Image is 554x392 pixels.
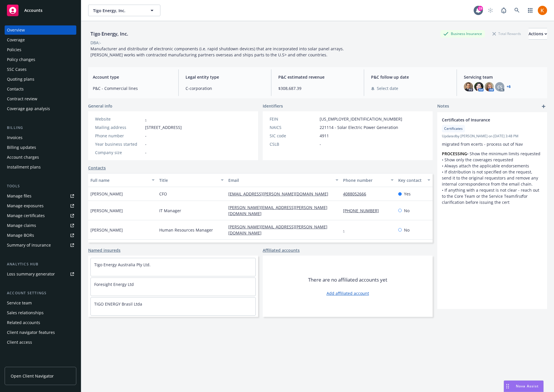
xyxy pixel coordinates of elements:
[7,55,35,64] div: Policy changes
[5,125,76,131] div: Billing
[90,227,123,233] span: [PERSON_NAME]
[5,290,76,296] div: Account settings
[404,227,410,233] span: No
[5,231,76,240] a: Manage BORs
[7,269,55,279] div: Loss summary generator
[5,35,76,45] a: Coverage
[5,45,76,54] a: Policies
[5,201,76,210] a: Manage exposures
[442,141,542,147] p: migrated from ecerts - process out of Nav
[228,191,333,197] a: [EMAIL_ADDRESS][PERSON_NAME][DOMAIN_NAME]
[5,25,76,35] a: Overview
[90,40,101,46] div: DBA: -
[95,141,143,147] div: Year business started
[396,173,433,187] button: Key contact
[7,231,34,240] div: Manage BORs
[95,116,143,122] div: Website
[371,74,450,80] span: P&C follow up date
[7,338,32,347] div: Client access
[93,8,143,14] span: Tigo Energy, Inc.
[88,165,106,171] a: Contacts
[7,162,41,172] div: Installment plans
[398,177,424,183] div: Key contact
[157,173,226,187] button: Title
[94,262,151,267] a: Tigo Energy Australia Pty Ltd.
[320,116,402,122] span: [US_EMPLOYER_IDENTIFICATION_NUMBER]
[24,8,42,13] span: Accounts
[88,103,112,109] span: General info
[228,224,327,236] a: [PERSON_NAME][EMAIL_ADDRESS][PERSON_NAME][DOMAIN_NAME]
[228,205,327,216] a: [PERSON_NAME][EMAIL_ADDRESS][PERSON_NAME][DOMAIN_NAME]
[7,241,51,250] div: Summary of insurance
[498,5,509,16] a: Report a Bug
[5,269,76,279] a: Loss summary generator
[145,116,147,122] a: -
[504,380,544,392] button: Nova Assist
[7,65,27,74] div: SSC Cases
[94,282,134,287] a: Foresight Energy Ltd
[7,191,32,201] div: Manage files
[159,208,181,214] span: IT Manager
[444,126,463,131] span: Certificates
[5,84,76,94] a: Contacts
[159,191,167,197] span: CFO
[5,308,76,317] a: Sales relationships
[7,328,55,337] div: Client navigator features
[278,85,357,91] span: $308,687.39
[7,75,34,84] div: Quoting plans
[270,133,317,139] div: SIC code
[145,149,147,156] span: -
[485,82,494,91] img: photo
[320,141,321,147] span: -
[11,373,54,379] span: Open Client Navigator
[515,193,522,199] em: first
[93,74,171,80] span: Account type
[5,298,76,308] a: Service team
[7,133,23,142] div: Invoices
[7,153,39,162] div: Account charges
[7,104,50,113] div: Coverage gap analysis
[442,134,542,139] span: Updated by [PERSON_NAME] on [DATE] 3:48 PM
[7,308,44,317] div: Sales relationships
[320,133,329,139] span: 4911
[320,124,398,130] span: 221114 - Solar Electric Power Generation
[7,35,25,45] div: Coverage
[270,116,317,122] div: FEIN
[437,103,449,110] span: Notes
[516,384,539,389] span: Nova Assist
[186,85,264,91] span: C-corporation
[7,84,24,94] div: Contacts
[511,5,523,16] a: Search
[7,221,36,230] div: Manage claims
[278,74,357,80] span: P&C estimated revenue
[5,104,76,113] a: Coverage gap analysis
[327,290,369,296] a: Add affiliated account
[5,55,76,64] a: Policy changes
[90,177,148,183] div: Full name
[88,30,131,38] div: Tigo Energy, Inc.
[474,82,483,91] img: photo
[507,85,511,88] a: +6
[159,227,213,233] span: Human Resources Manager
[90,191,123,197] span: [PERSON_NAME]
[88,173,157,187] button: Full name
[88,5,160,16] button: Tigo Energy, Inc.
[5,183,76,189] div: Tools
[7,318,40,327] div: Related accounts
[525,5,536,16] a: Switch app
[263,247,300,253] a: Affiliated accounts
[90,208,123,214] span: [PERSON_NAME]
[442,151,542,205] p: • Show the minimum limits requested • Show only the coverages requested • Always attach the appli...
[442,117,527,123] span: Certificates of Insurance
[7,143,36,152] div: Billing updates
[343,191,371,197] a: 4088052666
[440,30,485,37] div: Business Insurance
[5,143,76,152] a: Billing updates
[377,85,398,91] span: Select date
[5,153,76,162] a: Account charges
[186,74,264,80] span: Legal entity type
[308,276,387,283] span: There are no affiliated accounts yet
[93,85,171,91] span: P&C - Commercial lines
[5,191,76,201] a: Manage files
